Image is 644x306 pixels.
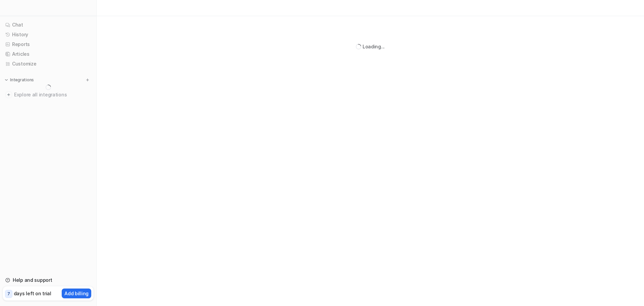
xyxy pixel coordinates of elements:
[10,77,34,83] p: Integrations
[3,90,94,99] a: Explore all integrations
[5,91,12,98] img: explore all integrations
[7,291,10,297] p: 7
[64,290,89,297] p: Add billing
[3,77,36,83] button: Integrations
[3,275,94,285] a: Help and support
[3,49,94,59] a: Articles
[3,40,94,49] a: Reports
[62,289,91,298] button: Add billing
[14,89,91,100] span: Explore all integrations
[14,290,51,297] p: days left on trial
[3,20,94,30] a: Chat
[3,30,94,39] a: History
[85,78,90,82] img: menu_add.svg
[363,43,385,50] div: Loading...
[3,59,94,69] a: Customize
[4,78,9,82] img: expand menu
